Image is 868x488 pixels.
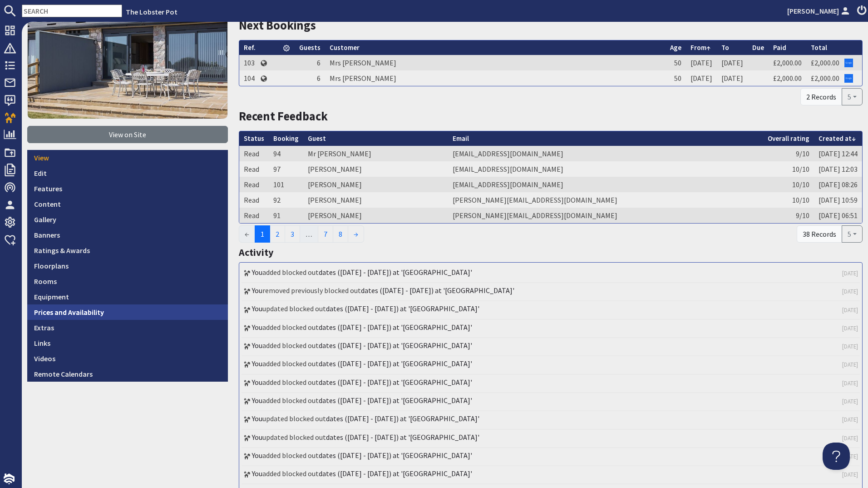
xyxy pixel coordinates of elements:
[842,452,858,461] a: [DATE]
[453,134,469,143] a: Email
[721,43,729,52] a: To
[717,55,748,70] td: [DATE]
[797,225,842,243] div: 38 Records
[303,161,448,177] td: [PERSON_NAME]
[27,320,228,335] a: Extras
[814,177,862,192] td: [DATE] 08:26
[252,359,262,368] a: You
[844,74,853,83] img: Referer: Google
[842,342,858,351] a: [DATE]
[242,466,860,484] li: added blocked out
[448,208,763,223] td: [PERSON_NAME][EMAIL_ADDRESS][DOMAIN_NAME]
[252,433,262,442] a: You
[273,211,281,220] a: 91
[773,43,786,52] a: Paid
[717,70,748,86] td: [DATE]
[348,225,364,243] a: →
[252,396,262,405] a: You
[319,469,472,478] a: dates ([DATE] - [DATE]) at '[GEOGRAPHIC_DATA]'
[242,393,860,411] li: added blocked out
[239,246,273,259] a: Activity
[242,320,860,338] li: added blocked out
[242,301,860,319] li: updated blocked out
[27,289,228,304] a: Equipment
[239,18,316,33] a: Next Bookings
[252,451,262,460] a: You
[270,225,285,243] a: 2
[690,43,710,52] a: From
[285,225,300,243] a: 3
[842,397,858,406] a: [DATE]
[763,192,814,208] td: 10/10
[4,473,15,484] img: staytech_i_w-64f4e8e9ee0a9c174fd5317b4b171b261742d2d393467e5bdba4413f4f884c10.svg
[273,134,299,143] a: Booking
[448,177,763,192] td: [EMAIL_ADDRESS][DOMAIN_NAME]
[326,414,479,423] a: dates ([DATE] - [DATE]) at '[GEOGRAPHIC_DATA]'
[273,164,281,174] a: 97
[252,286,262,295] a: You
[308,134,326,143] a: Guest
[27,274,228,289] a: Rooms
[842,88,863,105] button: 5
[326,304,479,313] a: dates ([DATE] - [DATE]) at '[GEOGRAPHIC_DATA]'
[242,283,860,301] li: removed previously blocked out
[814,192,862,208] td: [DATE] 10:59
[448,192,763,208] td: [PERSON_NAME][EMAIL_ADDRESS][DOMAIN_NAME]
[773,58,802,67] a: £2,000.00
[252,378,262,387] a: You
[842,306,858,314] a: [DATE]
[242,338,860,356] li: added blocked out
[842,434,858,443] a: [DATE]
[239,161,269,177] td: Read
[252,323,262,332] a: You
[27,212,228,227] a: Gallery
[273,149,281,158] a: 94
[842,470,858,479] a: [DATE]
[748,40,769,55] th: Due
[303,146,448,161] td: Mr [PERSON_NAME]
[768,134,809,143] a: Overall rating
[333,225,348,243] a: 8
[303,177,448,192] td: [PERSON_NAME]
[252,414,262,423] a: You
[27,243,228,258] a: Ratings & Awards
[811,58,839,67] a: £2,000.00
[239,109,328,124] a: Recent Feedback
[239,177,269,192] td: Read
[319,378,472,387] a: dates ([DATE] - [DATE]) at '[GEOGRAPHIC_DATA]'
[666,55,686,70] td: 50
[670,43,681,52] a: Age
[242,375,860,393] li: added blocked out
[842,324,858,333] a: [DATE]
[763,177,814,192] td: 10/10
[842,269,858,278] a: [DATE]
[686,70,717,86] td: [DATE]
[126,7,178,16] a: The Lobster Pot
[317,58,321,67] span: 6
[27,165,228,181] a: Edit
[319,451,472,460] a: dates ([DATE] - [DATE]) at '[GEOGRAPHIC_DATA]'
[317,74,321,83] span: 6
[242,356,860,374] li: added blocked out
[244,43,256,52] a: Ref.
[239,70,260,86] td: 104
[318,225,333,243] a: 7
[27,335,228,351] a: Links
[252,304,262,313] a: You
[773,74,802,83] a: £2,000.00
[27,304,228,320] a: Prices and Availability
[299,43,321,52] a: Guests
[319,359,472,368] a: dates ([DATE] - [DATE]) at '[GEOGRAPHIC_DATA]'
[27,150,228,165] a: View
[27,366,228,382] a: Remote Calendars
[842,415,858,424] a: [DATE]
[448,161,763,177] td: [EMAIL_ADDRESS][DOMAIN_NAME]
[242,430,860,448] li: updated blocked out
[330,43,360,52] a: Customer
[448,146,763,161] td: [EMAIL_ADDRESS][DOMAIN_NAME]
[326,433,479,442] a: dates ([DATE] - [DATE]) at '[GEOGRAPHIC_DATA]'
[239,192,269,208] td: Read
[239,55,260,70] td: 103
[814,161,862,177] td: [DATE] 12:03
[27,258,228,274] a: Floorplans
